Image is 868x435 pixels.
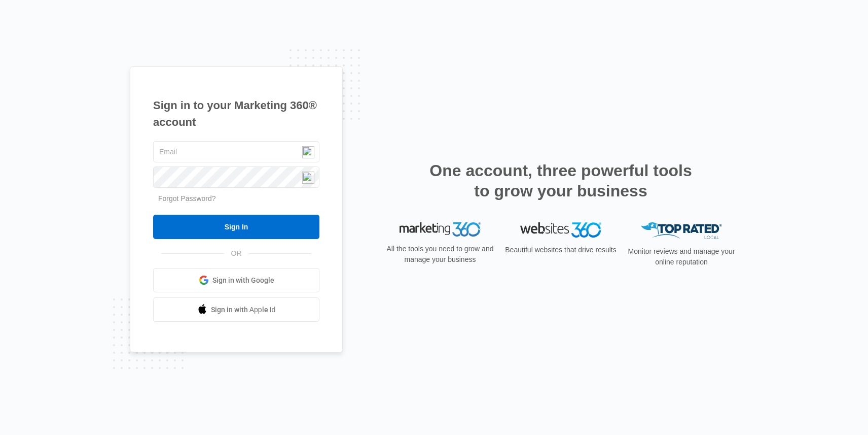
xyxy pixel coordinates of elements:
input: Sign In [153,215,319,239]
span: OR [224,248,249,259]
a: Forgot Password? [158,194,216,203]
input: Email [153,141,319,162]
img: Marketing 360 [400,222,481,237]
img: npw-badge-icon-locked.svg [302,172,314,184]
p: Monitor reviews and manage your online reputation [625,246,738,267]
h1: Sign in to your Marketing 360® account [153,97,319,130]
p: Beautiful websites that drive results [504,245,618,255]
span: Sign in with Google [212,275,274,286]
a: Sign in with Google [153,268,319,292]
img: Websites 360 [520,222,601,237]
p: All the tools you need to grow and manage your business [383,244,497,265]
img: Top Rated Local [641,222,722,239]
h2: One account, three powerful tools to grow your business [426,160,695,201]
span: Sign in with Apple Id [211,305,276,315]
img: npw-badge-icon-locked.svg [302,146,314,158]
a: Sign in with Apple Id [153,297,319,322]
